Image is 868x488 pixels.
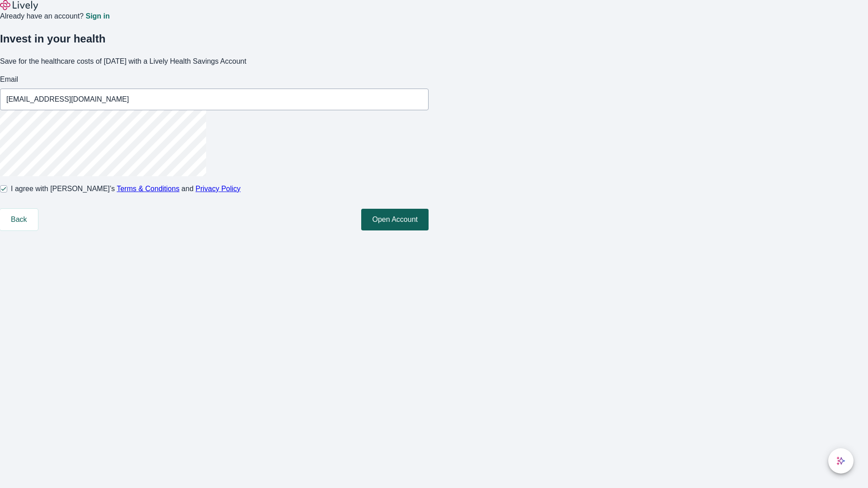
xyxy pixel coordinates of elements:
button: Open Account [361,209,429,230]
svg: Lively AI Assistant [836,456,845,465]
span: I agree with [PERSON_NAME]’s and [11,183,241,194]
button: chat [828,448,854,474]
a: Sign in [85,13,109,20]
a: Terms & Conditions [117,185,179,192]
a: Privacy Policy [196,185,241,192]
